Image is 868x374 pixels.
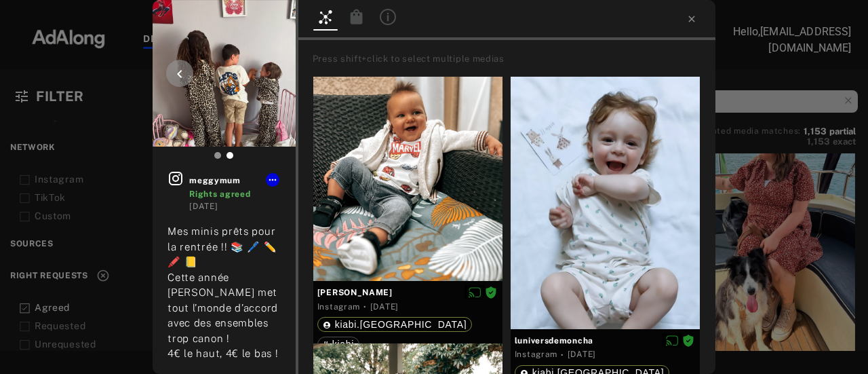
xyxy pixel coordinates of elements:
div: kiabi.france [323,320,467,329]
span: Rights agreed [189,189,250,199]
span: · [561,350,564,360]
span: Rights agreed [485,287,497,297]
iframe: Chat Widget [800,309,868,374]
div: Press shift+click to select multiple medias [313,52,711,66]
span: Rights agreed [682,335,694,345]
time: 2025-08-26T12:55:04.000Z [189,202,218,211]
time: 2025-08-22T16:08:04.000Z [370,302,399,312]
div: Instagram [317,301,360,313]
span: meggymum [189,174,281,187]
button: Disable diffusion on this media [465,285,485,299]
time: 2025-07-31T11:20:45.000Z [568,350,596,359]
span: [PERSON_NAME] [317,286,498,299]
div: Instagram [515,348,557,360]
span: · [363,301,367,312]
span: luniversdemoncha [515,335,696,347]
div: Widget de chat [800,309,868,374]
span: kiabi.[GEOGRAPHIC_DATA] [335,319,467,330]
button: Disable diffusion on this media [662,333,682,348]
div: kiabi [323,339,354,349]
